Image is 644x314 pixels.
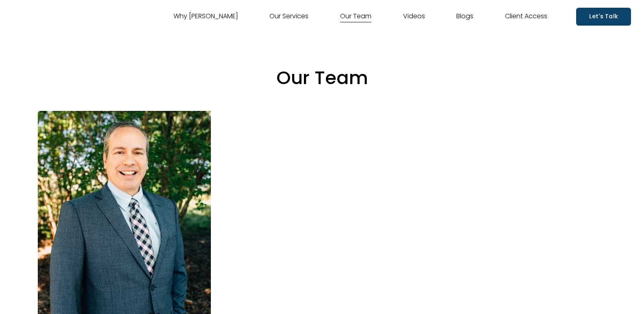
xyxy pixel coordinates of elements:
a: Blogs [456,10,473,23]
img: Sterling Fox Financial Services [13,6,98,27]
a: Our Team [340,10,371,23]
a: Client Access [505,10,547,23]
a: Our Services [269,10,308,23]
a: Why [PERSON_NAME] [173,10,238,23]
p: Our Team [38,62,607,95]
a: Videos [403,10,425,23]
a: Let's Talk [576,8,631,25]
